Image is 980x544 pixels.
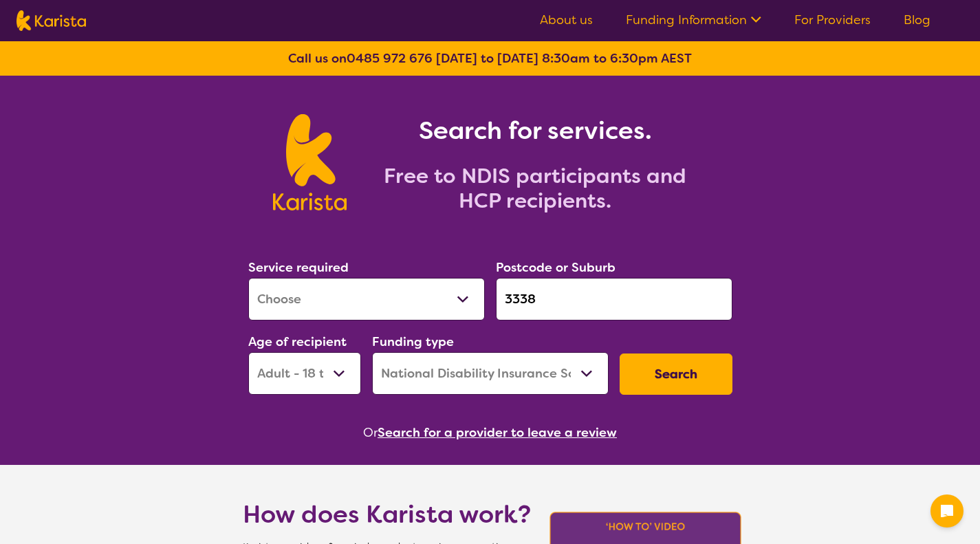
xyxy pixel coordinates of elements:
[248,259,349,276] label: Service required
[620,353,732,395] button: Search
[17,10,86,31] img: Karista logo
[243,498,532,531] h1: How does Karista work?
[288,50,692,67] b: Call us on [DATE] to [DATE] 8:30am to 6:30pm AEST
[363,164,707,213] h2: Free to NDIS participants and HCP recipients.
[496,278,732,320] input: Type
[363,114,707,147] h1: Search for services.
[372,334,454,350] label: Funding type
[248,334,347,350] label: Age of recipient
[904,12,930,28] a: Blog
[378,422,617,443] button: Search for a provider to leave a review
[540,12,593,28] a: About us
[496,259,616,276] label: Postcode or Suburb
[363,422,378,443] span: Or
[626,12,761,28] a: Funding Information
[794,12,871,28] a: For Providers
[273,114,347,210] img: Karista logo
[347,50,433,67] a: 0485 972 676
